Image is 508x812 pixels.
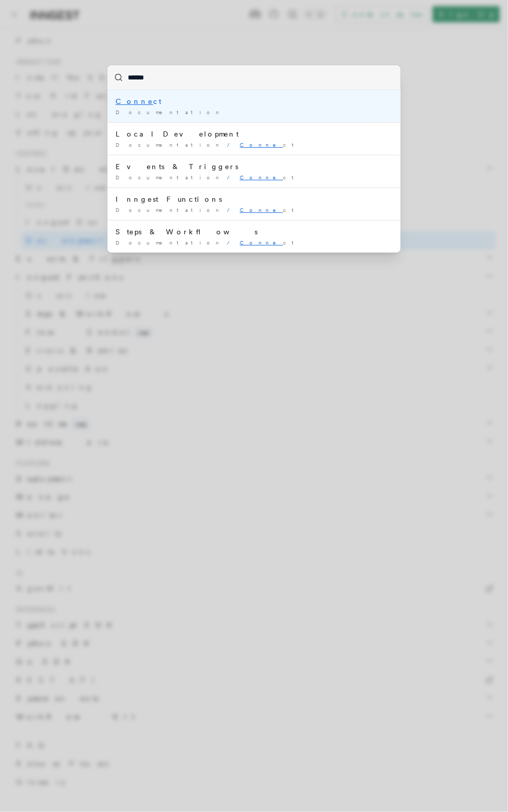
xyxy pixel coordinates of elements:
div: Steps & Workflows [116,227,392,237]
mark: Conne [240,174,283,180]
span: Documentation [116,174,223,180]
div: ct [116,96,392,106]
span: ct [240,142,300,148]
span: Documentation [116,239,223,246]
div: Local Development [116,129,392,139]
span: ct [240,207,300,213]
span: ct [240,174,300,180]
mark: Conne [240,142,283,148]
span: / [227,239,236,246]
span: / [227,174,236,180]
div: Inngest Functions [116,194,392,204]
span: Documentation [116,109,223,115]
div: Events & Triggers [116,161,392,172]
mark: Conne [116,97,153,105]
span: ct [240,239,300,246]
span: / [227,207,236,213]
span: Documentation [116,207,223,213]
mark: Conne [240,239,283,246]
mark: Conne [240,207,283,213]
span: / [227,142,236,148]
span: Documentation [116,142,223,148]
